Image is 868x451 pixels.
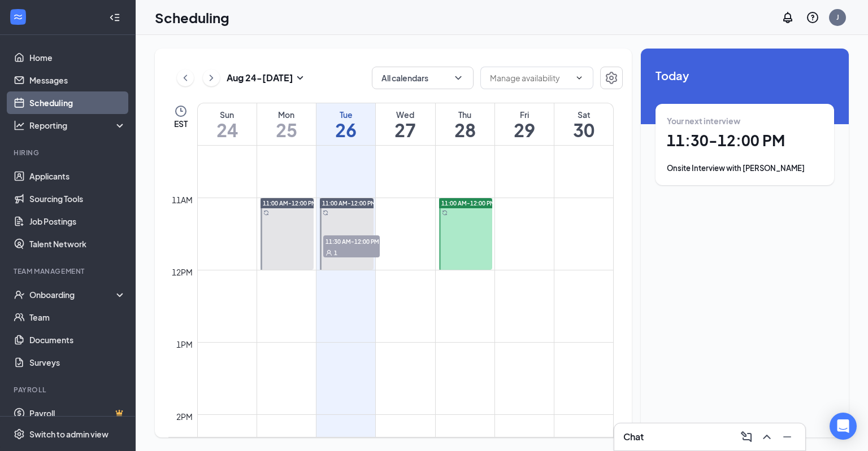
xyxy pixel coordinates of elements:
div: Onboarding [29,289,116,300]
span: 11:00 AM-12:00 PM [441,199,495,207]
div: 11am [170,194,195,206]
svg: Sync [442,210,448,216]
a: Documents [29,329,126,351]
div: Switch to admin view [29,428,108,440]
a: August 25, 2025 [257,103,316,145]
svg: QuestionInfo [806,11,819,24]
div: Your next interview [667,115,823,126]
svg: User [325,249,332,256]
svg: Minimize [780,430,794,444]
div: Tue [316,109,375,120]
h1: 24 [198,120,257,139]
div: Open Intercom Messenger [830,413,857,440]
a: Team [29,306,126,329]
svg: ComposeMessage [740,430,753,444]
div: Payroll [14,385,124,395]
h1: 25 [257,120,316,139]
svg: ChevronRight [206,71,217,85]
span: Today [656,67,834,84]
div: Team Management [14,266,124,276]
div: 12pm [170,266,195,278]
h1: 30 [554,120,613,139]
svg: UserCheck [14,289,25,300]
div: Hiring [14,148,124,157]
a: Home [29,46,126,69]
a: August 29, 2025 [495,103,554,145]
svg: SmallChevronDown [293,71,307,85]
svg: ChevronDown [453,72,464,84]
div: J [836,12,839,22]
button: All calendarsChevronDown [372,67,474,89]
a: August 30, 2025 [554,103,613,145]
span: 11:00 AM-12:00 PM [322,199,376,207]
h1: 11:30 - 12:00 PM [667,131,823,150]
svg: Settings [14,428,25,440]
span: 11:00 AM-12:00 PM [263,199,316,207]
svg: Notifications [781,11,795,24]
div: Wed [376,109,435,120]
span: 1 [334,249,337,257]
svg: Sync [263,210,269,216]
div: 2pm [174,410,195,423]
input: Manage availability [490,72,570,84]
button: Settings [600,67,623,89]
h1: 26 [316,120,375,139]
svg: WorkstreamLogo [12,11,24,23]
button: Minimize [778,428,796,446]
a: Talent Network [29,233,126,255]
div: Sat [554,109,613,120]
button: ComposeMessage [737,428,756,446]
a: Scheduling [29,91,126,114]
a: August 27, 2025 [376,103,435,145]
div: Reporting [29,120,127,131]
h3: Chat [623,431,644,443]
svg: ChevronDown [575,73,584,82]
svg: Sync [323,210,328,216]
a: August 28, 2025 [436,103,494,145]
a: Messages [29,69,126,91]
div: Thu [436,109,494,120]
h3: Aug 24 - [DATE] [227,72,293,84]
h1: Scheduling [155,8,229,27]
div: 1pm [174,338,195,351]
span: EST [174,118,188,129]
svg: Collapse [109,12,120,23]
h1: 28 [436,120,494,139]
a: August 24, 2025 [198,103,257,145]
h1: 29 [495,120,554,139]
button: ChevronRight [203,69,220,86]
button: ChevronLeft [177,69,194,86]
div: Mon [257,109,316,120]
svg: ChevronUp [760,430,774,444]
a: August 26, 2025 [316,103,375,145]
a: Job Postings [29,210,126,233]
a: Sourcing Tools [29,187,126,210]
a: PayrollCrown [29,402,126,424]
svg: Analysis [14,120,25,131]
svg: Clock [174,104,188,118]
a: Surveys [29,351,126,374]
button: ChevronUp [758,428,776,446]
h1: 27 [376,120,435,139]
svg: Settings [605,71,618,85]
span: 11:30 AM-12:00 PM [323,235,380,247]
div: Fri [495,109,554,120]
svg: ChevronLeft [180,71,191,85]
a: Applicants [29,165,126,187]
div: Sun [198,109,257,120]
div: Onsite Interview with [PERSON_NAME] [667,163,823,174]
